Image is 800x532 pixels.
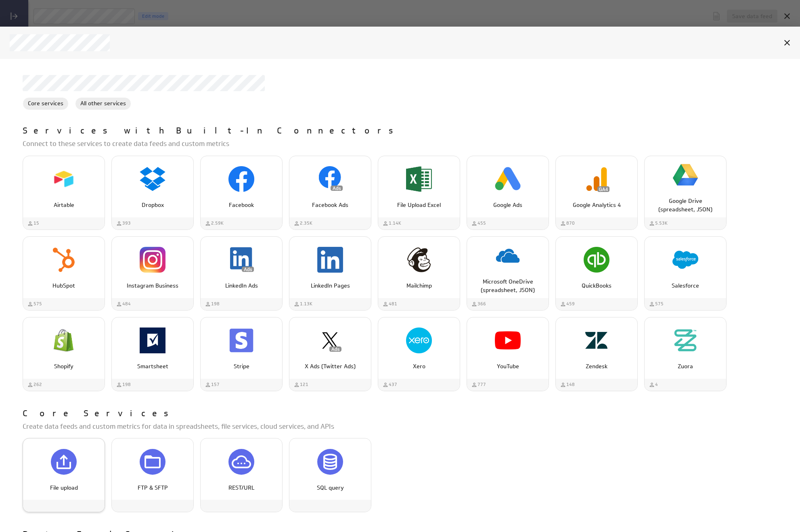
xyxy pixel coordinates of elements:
span: 459 [566,300,575,307]
span: 455 [477,220,486,227]
div: Mailchimp [378,236,460,311]
div: YouTube [467,317,549,391]
div: FTP & SFTP [111,438,194,512]
img: image539442403354865658.png [140,328,165,353]
span: 575 [655,300,664,307]
div: Used by 459 customers [560,300,575,307]
p: File upload [31,484,96,492]
p: YouTube [475,362,540,371]
div: Used by 198 customers [205,300,220,307]
span: All other services [75,99,131,108]
div: LinkedIn Pages [289,236,371,311]
div: Microsoft OneDrive (spreadsheet, JSON) [467,236,549,311]
img: image8417636050194330799.png [495,166,521,192]
div: Airtable [23,156,105,230]
div: Used by 2,345 customers [293,220,312,227]
img: image363714890803161923.png [584,328,609,353]
p: HubSpot [31,282,96,290]
p: Connect to these services to create data feeds and custom metrics [23,139,784,149]
img: image6723068961370721886.png [317,328,343,353]
p: REST/URL [209,484,274,492]
span: 481 [389,300,397,307]
div: Used by 870 customers [560,220,575,227]
div: Used by 1,134 customers [293,300,312,307]
span: 484 [122,300,131,307]
img: image1858912082062294012.png [228,247,254,273]
div: All other services [75,97,131,110]
p: File Upload Excel [387,201,451,209]
div: Used by 1,135 customers [382,220,401,227]
img: image2139931164255356453.png [228,328,254,353]
div: Used by 455 customers [471,220,486,227]
p: Core Services [23,407,176,420]
div: Xero [378,317,460,391]
img: image2754833655435752804.png [317,166,343,192]
div: Used by 484 customers [116,300,131,307]
p: LinkedIn Ads [209,282,274,290]
p: Facebook [209,201,274,209]
div: Used by 262 customers [27,381,42,388]
p: QuickBooks [564,282,629,290]
div: Used by 121 customers [293,381,308,388]
div: File upload [23,438,105,512]
p: Zendesk [564,362,629,371]
div: Salesforce [644,236,727,311]
div: Used by 198 customers [116,381,131,388]
p: Xero [387,362,451,371]
span: Core services [23,99,68,108]
div: Stripe [200,317,283,391]
img: image2781635771185835885.png [495,243,521,269]
span: 198 [211,300,220,307]
img: image6502031566950861830.png [584,166,609,192]
span: 437 [389,381,397,388]
span: 575 [34,300,42,307]
div: Google Ads [467,156,549,230]
img: image9156438501376889142.png [51,166,77,192]
span: 4 [655,381,658,388]
span: 1.14K [389,220,401,227]
div: Core services [23,97,69,110]
img: image729517258887019810.png [228,166,254,192]
p: Facebook Ads [298,201,362,209]
div: Used by 777 customers [471,381,486,388]
img: image6554840226126694000.png [672,162,698,188]
div: HubSpot [23,236,105,311]
p: Microsoft OneDrive (spreadsheet, JSON) [475,277,540,294]
div: SQL query [289,438,371,512]
div: Google Drive (spreadsheet, JSON) [644,156,727,230]
div: Cancel [780,36,794,50]
img: image5502353411254158712.png [584,247,609,273]
p: Stripe [209,362,274,371]
p: Smartsheet [120,362,185,371]
img: image7114667537295097211.png [495,328,521,353]
div: Facebook Ads [289,156,371,230]
span: 2.35K [300,220,312,227]
div: Used by 481 customers [382,300,397,307]
div: File Upload Excel [378,156,460,230]
img: image1915121390589644725.png [672,247,698,273]
img: image1927158031853539236.png [317,247,343,273]
div: Used by 157 customers [205,381,220,388]
div: Used by 437 customers [382,381,397,388]
p: Mailchimp [387,282,451,290]
div: LinkedIn Ads [200,236,283,311]
div: Shopify [23,317,105,391]
div: Google Analytics 4 [555,156,638,230]
p: Shopify [31,362,96,371]
div: REST/URL [200,438,283,512]
img: image3155776258136118639.png [406,328,432,353]
div: X Ads (Twitter Ads) [289,317,371,391]
span: 2.59K [211,220,224,227]
p: Google Ads [475,201,540,209]
p: SQL query [298,484,362,492]
p: Google Analytics 4 [564,201,629,209]
span: 366 [477,300,486,307]
span: 777 [477,381,486,388]
span: 262 [34,381,42,388]
span: 121 [300,381,308,388]
span: 1.13K [300,300,312,307]
div: Used by 575 customers [27,300,42,307]
span: 148 [566,381,575,388]
div: Used by 393 customers [116,220,131,227]
div: Instagram Business [111,236,194,311]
